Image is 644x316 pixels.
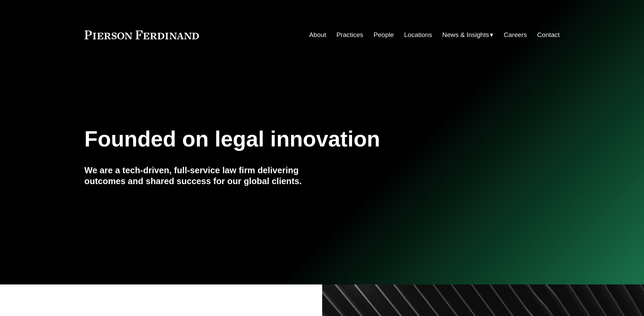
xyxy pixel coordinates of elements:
a: About [309,28,326,41]
span: News & Insights [442,29,489,41]
a: People [373,28,394,41]
a: Locations [404,28,432,41]
a: Contact [537,28,559,41]
h1: Founded on legal innovation [85,127,481,152]
a: folder dropdown [442,28,494,41]
h4: We are a tech-driven, full-service law firm delivering outcomes and shared success for our global... [85,165,322,187]
a: Careers [504,28,527,41]
a: Practices [336,28,363,41]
